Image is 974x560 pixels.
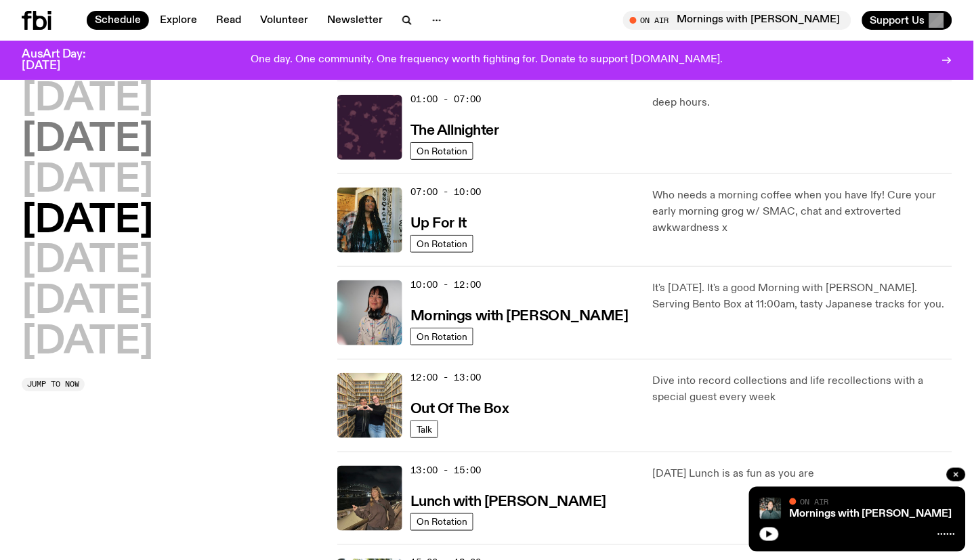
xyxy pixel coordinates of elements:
[22,121,153,159] button: [DATE]
[623,11,851,30] button: On AirMornings with [PERSON_NAME]
[417,517,467,527] span: On Rotation
[653,280,952,313] p: It's [DATE]. It's a good Morning with [PERSON_NAME]. Serving Bento Box at 11:00am, tasty Japanese...
[337,188,402,253] img: Ify - a Brown Skin girl with black braided twists, looking up to the side with her tongue stickin...
[417,238,467,249] span: On Rotation
[252,11,316,30] a: Volunteer
[410,186,481,198] span: 07:00 - 10:00
[410,309,629,324] h3: Mornings with [PERSON_NAME]
[410,121,499,138] a: The Allnighter
[410,421,438,438] a: Talk
[417,146,467,156] span: On Rotation
[27,381,79,388] span: Jump to now
[870,14,925,26] span: Support Us
[337,466,402,531] img: Izzy Page stands above looking down at Opera Bar. She poses in front of the Harbour Bridge in the...
[22,242,153,280] button: [DATE]
[410,307,629,324] a: Mornings with [PERSON_NAME]
[410,142,473,160] a: On Rotation
[87,11,149,30] a: Schedule
[251,54,723,66] p: One day. One community. One frequency worth fighting for. Donate to support [DOMAIN_NAME].
[417,331,467,341] span: On Rotation
[337,373,402,438] img: Matt and Kate stand in the music library and make a heart shape with one hand each.
[319,11,391,30] a: Newsletter
[653,373,952,406] p: Dive into record collections and life recollections with a special guest every week
[22,81,153,119] button: [DATE]
[22,162,153,200] button: [DATE]
[410,93,481,106] span: 01:00 - 07:00
[410,217,467,231] h3: Up For It
[801,497,829,506] span: On Air
[22,49,108,72] h3: AusArt Day: [DATE]
[208,11,249,30] a: Read
[22,324,153,362] button: [DATE]
[862,11,952,30] button: Support Us
[410,235,473,253] a: On Rotation
[410,124,499,138] h3: The Allnighter
[790,509,952,519] a: Mornings with [PERSON_NAME]
[337,280,402,345] img: Kana Frazer is smiling at the camera with her head tilted slightly to her left. She wears big bla...
[22,378,85,391] button: Jump to now
[22,202,153,240] button: [DATE]
[410,214,467,231] a: Up For It
[410,371,481,384] span: 12:00 - 13:00
[410,402,509,416] h3: Out Of The Box
[410,328,473,345] a: On Rotation
[410,278,481,291] span: 10:00 - 12:00
[653,188,952,236] p: Who needs a morning coffee when you have Ify! Cure your early morning grog w/ SMAC, chat and extr...
[653,466,952,482] p: [DATE] Lunch is as fun as you are
[410,495,606,509] h3: Lunch with [PERSON_NAME]
[760,498,782,519] img: Radio presenter Ben Hansen sits in front of a wall of photos and an fbi radio sign. Film photo. B...
[410,400,509,416] a: Out Of The Box
[410,513,473,531] a: On Rotation
[410,464,481,477] span: 13:00 - 15:00
[653,95,952,111] p: deep hours.
[152,11,205,30] a: Explore
[417,424,432,434] span: Talk
[410,492,606,509] a: Lunch with [PERSON_NAME]
[22,283,153,321] button: [DATE]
